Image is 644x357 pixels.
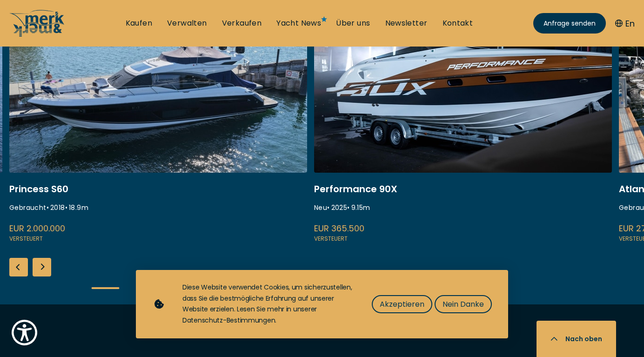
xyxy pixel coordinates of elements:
[543,19,596,28] span: Anfrage senden
[443,298,484,310] span: Nein Danke
[385,18,428,28] a: Newsletter
[276,18,321,28] a: Yacht News
[9,258,28,276] div: Previous slide
[167,18,207,28] a: Verwalten
[182,282,353,326] div: Diese Website verwendet Cookies, um sicherzustellen, dass Sie die bestmögliche Erfahrung auf unse...
[537,321,616,357] button: Nach oben
[533,13,606,34] a: Anfrage senden
[126,18,152,28] a: Kaufen
[372,295,432,313] button: Akzeptieren
[380,298,424,310] span: Akzeptieren
[222,18,262,28] a: Verkaufen
[615,17,635,30] button: En
[336,18,370,28] a: Über uns
[182,316,275,325] a: Datenschutz-Bestimmungen
[33,258,51,276] div: Next slide
[9,317,40,348] button: Show Accessibility Preferences
[443,18,473,28] a: Kontakt
[435,295,492,313] button: Nein Danke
